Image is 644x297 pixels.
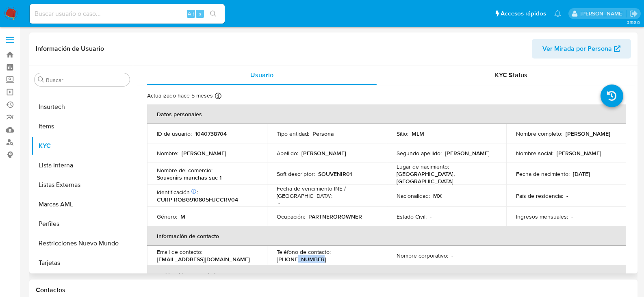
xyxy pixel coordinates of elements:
[397,170,494,185] p: [GEOGRAPHIC_DATA], [GEOGRAPHIC_DATA]
[157,189,198,196] p: Identificación :
[46,76,126,84] input: Buscar
[516,150,553,157] p: Nombre social :
[277,170,315,178] p: Soft descriptor :
[495,70,527,80] span: KYC Status
[516,170,570,178] p: Fecha de nacimiento :
[31,253,133,273] button: Tarjetas
[554,10,561,17] a: Notificaciones
[157,213,177,220] p: Género :
[157,130,192,137] p: ID de usuario :
[277,248,331,256] p: Teléfono de contacto :
[397,213,427,220] p: Estado Civil :
[31,136,133,156] button: KYC
[318,170,352,178] p: SOUVENIR01
[195,130,227,137] p: 1040738704
[157,248,202,256] p: Email de contacto :
[199,10,201,17] span: s
[557,150,601,157] p: [PERSON_NAME]
[277,150,298,157] p: Apellido :
[31,195,133,214] button: Marcas AML
[532,39,631,59] button: Ver Mirada por Persona
[397,163,449,170] p: Lugar de nacimiento :
[501,9,546,18] span: Accesos rápidos
[277,213,305,220] p: Ocupación :
[566,192,568,199] p: -
[31,156,133,175] button: Lista Interna
[629,9,638,18] a: Salir
[31,214,133,234] button: Perfiles
[157,174,221,181] p: Souvenirs manchas suc 1
[188,10,194,17] span: Alt
[397,150,442,157] p: Segundo apellido :
[147,265,626,285] th: Verificación y cumplimiento
[277,256,326,263] p: [PHONE_NUMBER]
[157,196,238,203] p: CURP ROBG910805HJCCRV04
[157,150,178,157] p: Nombre :
[205,8,221,20] button: search-icon
[312,130,334,137] p: Persona
[30,9,225,19] input: Buscar usuario o caso...
[397,130,408,137] p: Sitio :
[571,213,573,220] p: -
[182,150,226,157] p: [PERSON_NAME]
[445,150,490,157] p: [PERSON_NAME]
[277,185,377,199] p: Fecha de vencimiento INE / [GEOGRAPHIC_DATA] :
[451,252,453,259] p: -
[516,213,568,220] p: Ingresos mensuales :
[157,167,212,174] p: Nombre del comercio :
[397,252,448,259] p: Nombre corporativo :
[581,10,627,17] p: cesar.gonzalez@mercadolibre.com.mx
[147,226,626,246] th: Información de contacto
[433,192,442,199] p: MX
[157,256,250,263] p: [EMAIL_ADDRESS][DOMAIN_NAME]
[516,130,562,137] p: Nombre completo :
[412,130,424,137] p: MLM
[36,45,104,53] h1: Información de Usuario
[308,213,362,220] p: PARTNEROROWNER
[31,234,133,253] button: Restricciones Nuevo Mundo
[147,92,213,100] p: Actualizado hace 5 meses
[31,175,133,195] button: Listas Externas
[31,97,133,117] button: Insurtech
[573,170,590,178] p: [DATE]
[566,130,610,137] p: [PERSON_NAME]
[278,199,280,207] p: -
[542,39,612,59] span: Ver Mirada por Persona
[31,117,133,136] button: Items
[430,213,432,220] p: -
[277,130,309,137] p: Tipo entidad :
[180,213,185,220] p: M
[147,104,626,124] th: Datos personales
[397,192,430,199] p: Nacionalidad :
[38,76,44,83] button: Buscar
[36,286,631,294] h1: Contactos
[250,70,273,80] span: Usuario
[301,150,346,157] p: [PERSON_NAME]
[516,192,563,199] p: País de residencia :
